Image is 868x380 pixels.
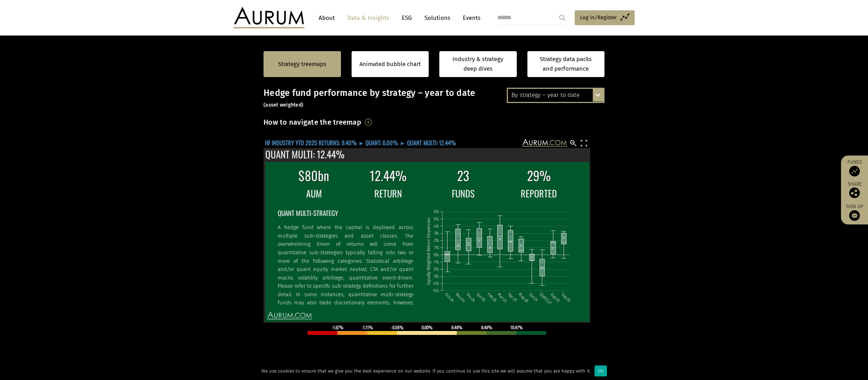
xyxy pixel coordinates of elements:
a: Log in/Register [575,10,635,25]
a: Industry & strategy deep dives [439,51,517,77]
a: ESG [398,11,416,25]
a: Solutions [421,11,454,25]
a: Animated bubble chart [359,60,421,69]
a: Strategy data packs and performance [527,51,605,77]
div: By strategy – year to date [508,89,603,102]
a: Data & Insights [344,11,393,25]
div: Share [845,182,864,198]
img: Access Funds [849,166,860,177]
a: Strategy treemaps [278,60,326,69]
small: (asset weighted) [264,102,303,108]
h3: How to navigate the treemap [264,116,361,128]
div: Ok [595,365,607,376]
img: Share this post [849,188,860,198]
h3: Hedge fund performance by strategy – year to date [264,88,604,109]
span: Log in/Register [580,13,617,22]
input: Submit [555,11,569,25]
a: Events [459,11,481,25]
img: Aurum [233,7,304,28]
img: Sign up to our newsletter [849,210,860,221]
a: Funds [845,159,864,177]
a: About [315,11,338,25]
a: Sign up [845,203,864,221]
